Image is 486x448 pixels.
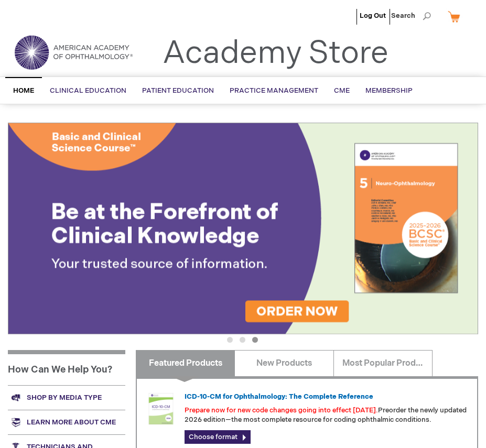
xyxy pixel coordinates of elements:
[185,430,251,444] a: Choose format
[163,35,388,72] a: Academy Store
[145,393,177,424] img: 0120008u_42.png
[333,350,433,376] a: Most Popular Products
[8,350,125,386] h1: How Can We Help You?
[185,392,373,401] a: ICD-10-CM for Ophthalmology: The Complete Reference
[391,5,431,26] span: Search
[240,337,245,343] button: 2 of 3
[334,86,350,95] span: CME
[8,385,125,410] a: Shop by media type
[8,410,125,434] a: Learn more about CME
[185,406,378,414] font: Prepare now for new code changes going into effect [DATE].
[227,337,233,343] button: 1 of 3
[185,406,469,425] p: Preorder the newly updated 2026 edition—the most complete resource for coding ophthalmic conditions.
[13,86,34,95] span: Home
[252,337,258,343] button: 3 of 3
[234,350,333,376] a: New Products
[365,86,413,95] span: Membership
[360,12,386,20] a: Log Out
[136,350,235,376] a: Featured Products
